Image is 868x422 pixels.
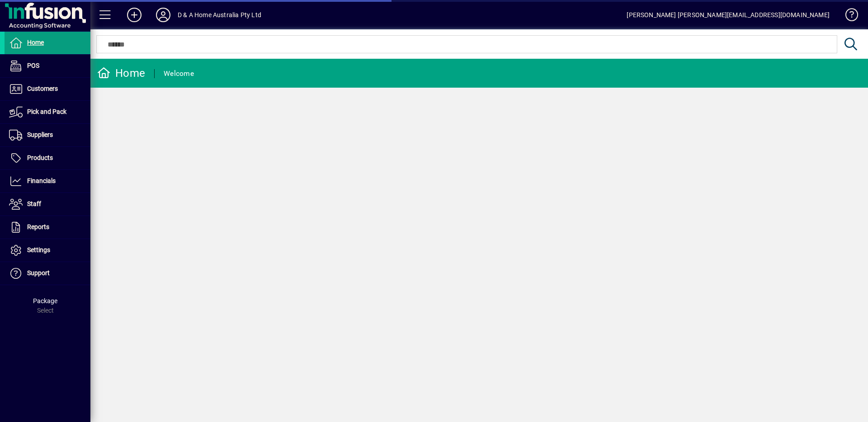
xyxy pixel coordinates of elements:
a: Products [5,147,90,169]
span: Settings [27,246,50,253]
span: Support [27,269,50,277]
div: D & A Home Australia Pty Ltd [178,8,261,22]
div: [PERSON_NAME] [PERSON_NAME][EMAIL_ADDRESS][DOMAIN_NAME] [627,8,830,22]
a: Reports [5,216,90,239]
span: Reports [27,223,49,230]
button: Profile [149,7,178,23]
a: Suppliers [5,124,90,146]
div: Home [97,66,145,80]
a: Staff [5,193,90,216]
span: Suppliers [27,131,53,138]
span: Home [27,39,44,46]
button: Add [120,7,149,23]
a: POS [5,55,90,77]
a: Support [5,262,90,285]
a: Knowledge Base [839,2,857,31]
span: Customers [27,85,58,92]
span: Products [27,154,53,161]
a: Financials [5,170,90,192]
div: Welcome [164,66,194,81]
a: Customers [5,78,90,100]
span: Staff [27,200,41,207]
span: Financials [27,177,56,184]
a: Settings [5,239,90,262]
span: POS [27,62,39,69]
span: Pick and Pack [27,108,66,115]
a: Pick and Pack [5,101,90,123]
span: Package [33,297,57,305]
